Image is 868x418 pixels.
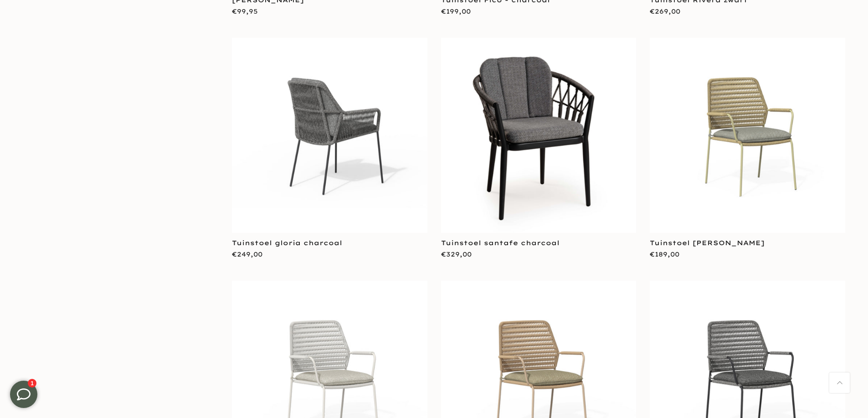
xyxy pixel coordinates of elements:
span: €189,00 [650,250,679,258]
iframe: toggle-frame [1,372,46,417]
span: €249,00 [232,250,262,258]
span: €99,95 [232,7,258,15]
span: €199,00 [441,7,471,15]
a: Tuinstoel [PERSON_NAME] [650,239,765,247]
a: Tuinstoel santafe charcoal [441,239,560,247]
a: Terug naar boven [829,373,850,393]
a: Tuinstoel gloria charcoal [232,239,342,247]
span: €329,00 [441,250,472,258]
span: €269,00 [650,7,680,15]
